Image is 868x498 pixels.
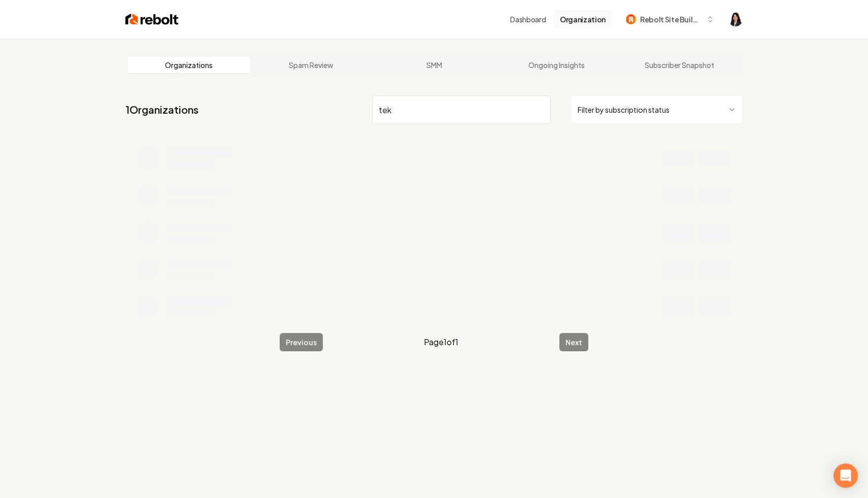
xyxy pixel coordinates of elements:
img: Rebolt Site Builder [626,14,636,24]
span: Page 1 of 1 [424,336,458,348]
img: Rebolt Logo [125,12,179,26]
div: Open Intercom Messenger [833,463,858,488]
a: Dashboard [510,14,546,24]
a: Spam Review [250,57,373,73]
a: Ongoing Insights [495,57,618,73]
img: Haley Paramoure [728,12,743,26]
input: Search by name or ID [372,95,551,124]
a: 1Organizations [125,103,198,117]
span: Rebolt Site Builder [640,14,702,25]
a: SMM [373,57,495,73]
a: Subscriber Snapshot [618,57,741,73]
a: Organizations [127,57,250,73]
button: Organization [554,10,612,28]
button: Open user button [728,12,743,26]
